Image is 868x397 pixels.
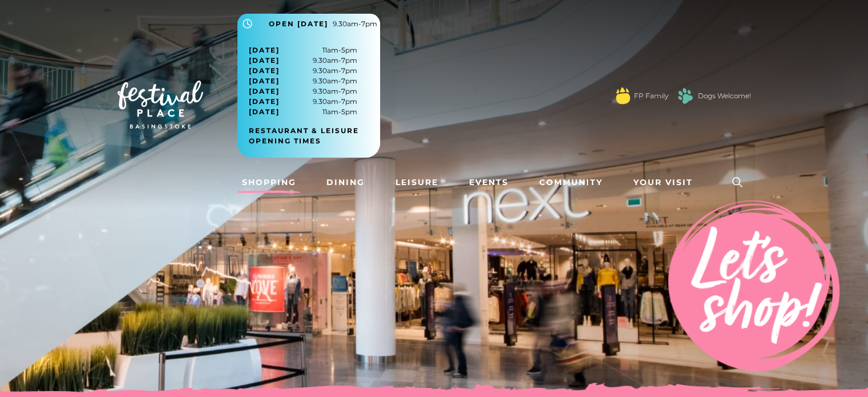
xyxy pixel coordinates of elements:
a: FP Family [634,91,668,101]
a: Your Visit [629,172,703,193]
img: Festival Place Logo [118,81,203,129]
a: Shopping [237,172,301,193]
a: Restaurant & Leisure opening times [249,126,377,146]
span: 9.30am-7pm [249,66,357,76]
a: Events [465,172,513,193]
span: Open [DATE] [269,19,328,29]
button: Open [DATE] 9.30am-7pm [237,14,380,34]
span: 9.30am-7pm [249,76,357,86]
a: Dogs Welcome! [698,91,751,101]
span: 9.30am-7pm [249,55,357,66]
span: 9.30am-7pm [249,86,357,97]
span: [DATE] [249,86,280,97]
span: 9.30am-7pm [333,19,377,29]
span: [DATE] [249,45,280,55]
span: [DATE] [249,55,280,66]
a: Leisure [391,172,443,193]
span: [DATE] [249,107,280,117]
span: [DATE] [249,97,280,107]
a: Dining [322,172,369,193]
span: [DATE] [249,66,280,76]
span: Your Visit [633,177,693,189]
span: 11am-5pm [249,107,357,117]
span: 9.30am-7pm [249,97,357,107]
span: [DATE] [249,76,280,86]
span: 11am-5pm [249,45,357,55]
a: Community [535,172,607,193]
